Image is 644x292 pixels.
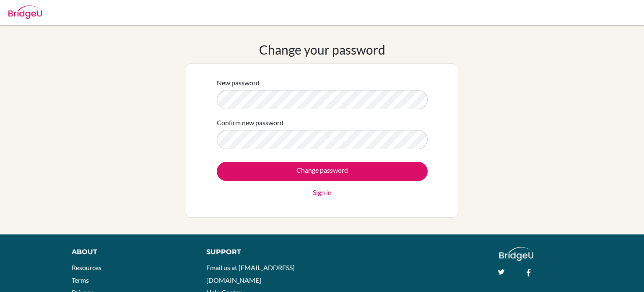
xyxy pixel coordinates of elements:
label: New password [217,78,260,88]
a: Resources [72,263,101,271]
div: Support [206,247,313,257]
div: About [72,247,187,257]
a: Email us at [EMAIL_ADDRESS][DOMAIN_NAME] [206,263,295,284]
img: Bridge-U [8,5,42,19]
a: Terms [72,276,89,284]
img: logo_white@2x-f4f0deed5e89b7ecb1c2cc34c3e3d731f90f0f143d5ea2071677605dd97b5244.png [499,247,533,261]
h1: Change your password [259,42,385,57]
label: Confirm new password [217,118,283,128]
input: Change password [217,162,428,181]
a: Sign in [313,187,332,197]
